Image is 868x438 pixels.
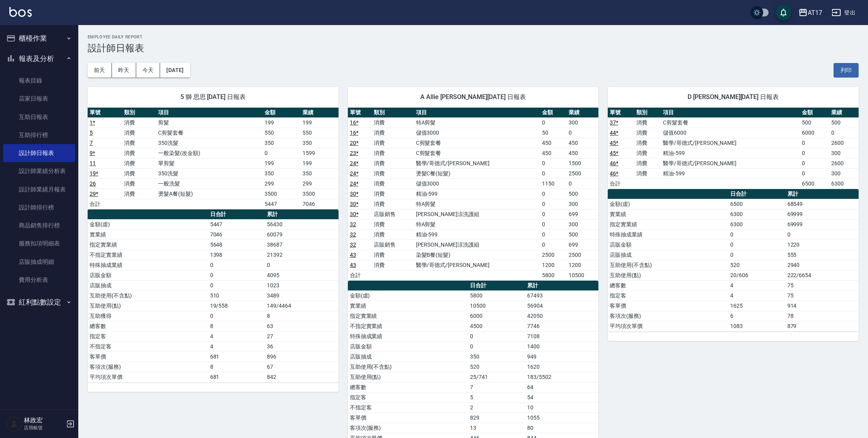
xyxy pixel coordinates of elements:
a: 11 [90,160,96,166]
td: 38687 [265,240,338,250]
td: 消費 [122,138,157,148]
td: 4095 [265,270,338,280]
button: 報表及分析 [3,49,75,69]
td: 199 [263,117,301,128]
td: 消費 [372,189,414,199]
td: 510 [208,290,265,301]
td: 醫學/哥德式/[PERSON_NAME] [661,158,800,168]
td: 350 [468,351,525,362]
a: 互助排行榜 [3,126,75,144]
td: 7046 [208,229,265,240]
td: 20/606 [728,270,785,280]
td: 互助使用(點) [608,270,728,280]
td: 互助使用(不含點) [88,290,208,301]
td: 2600 [829,138,859,148]
td: 6500 [800,178,829,189]
td: 店販銷售 [372,240,414,250]
th: 類別 [122,108,157,118]
td: [PERSON_NAME]涼洗護組 [414,240,540,250]
th: 累計 [265,209,338,220]
td: 699 [567,209,598,219]
a: 設計師日報表 [3,144,75,162]
td: 68549 [785,199,859,209]
td: 消費 [634,158,661,168]
td: 消費 [372,138,414,148]
th: 單號 [348,108,372,118]
td: 450 [540,148,567,158]
td: 0 [540,219,567,229]
h3: 設計師日報表 [88,43,859,54]
td: 消費 [634,128,661,138]
td: 1220 [785,240,859,250]
a: 設計師排行榜 [3,198,75,216]
td: 63 [265,321,338,331]
p: 店用帳號 [24,424,64,431]
div: AT17 [808,8,822,18]
th: 單號 [608,108,634,118]
td: 儲值3000 [414,178,540,189]
td: 合計 [348,270,372,280]
td: 3500 [301,189,339,199]
td: 0 [540,229,567,240]
td: 不指定實業績 [348,321,468,331]
td: 消費 [122,189,157,199]
td: 299 [301,178,339,189]
a: 32 [350,242,356,248]
td: 6000 [468,311,525,321]
td: 450 [540,138,567,148]
td: 染髮B餐(短髮) [414,250,540,260]
td: 0 [265,260,338,270]
td: 5447 [263,199,301,209]
td: 300 [829,168,859,178]
td: 0 [208,260,265,270]
td: 燙髮A餐(短髮) [156,189,263,199]
td: 0 [540,209,567,219]
td: 299 [263,178,301,189]
button: 昨天 [112,63,136,78]
td: 69999 [785,219,859,229]
a: 7 [90,140,93,146]
td: 300 [567,199,598,209]
td: 36 [265,341,338,351]
td: 儲值3000 [414,128,540,138]
td: 特A剪髮 [414,117,540,128]
td: 4 [728,290,785,301]
td: 總客數 [608,280,728,290]
td: 500 [800,117,829,128]
td: 一般洗髮 [156,178,263,189]
td: 客單價 [88,351,208,362]
button: 今天 [136,63,160,78]
td: 7746 [525,321,598,331]
td: 店販抽成 [348,351,468,362]
th: 日合計 [728,189,785,199]
td: 客項次(服務) [608,311,728,321]
td: 消費 [372,158,414,168]
img: Person [6,416,22,432]
td: 67493 [525,290,598,301]
th: 類別 [634,108,661,118]
td: 6300 [728,219,785,229]
td: 500 [567,229,598,240]
td: 剪髮 [156,117,263,128]
td: [PERSON_NAME]涼洗護組 [414,209,540,219]
td: 0 [468,331,525,341]
span: D [PERSON_NAME][DATE] 日報表 [617,93,849,101]
td: 消費 [122,168,157,178]
td: C剪髮套餐 [156,128,263,138]
a: 服務扣項明細表 [3,234,75,252]
td: 互助使用(點) [88,301,208,311]
td: 消費 [122,178,157,189]
table: a dense table [88,209,339,382]
td: 0 [263,148,301,158]
table: a dense table [88,108,339,209]
td: 平均項次單價 [608,321,728,331]
td: 6000 [800,128,829,138]
th: 業績 [301,108,339,118]
td: 消費 [634,117,661,128]
td: 一般染髮(改金額) [156,148,263,158]
td: 10500 [468,301,525,311]
a: 43 [350,252,356,258]
td: 75 [785,290,859,301]
td: 金額(虛) [608,199,728,209]
td: 75 [785,280,859,290]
